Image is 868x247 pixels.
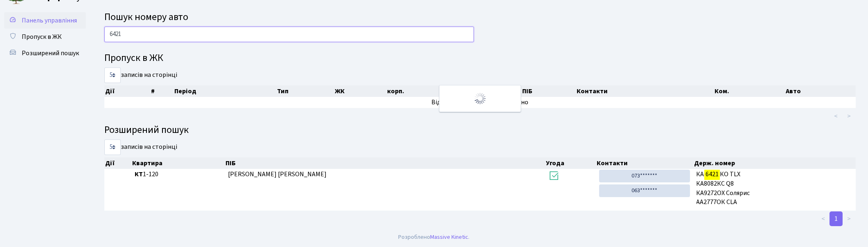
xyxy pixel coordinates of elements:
[104,27,474,42] input: Пошук
[104,97,856,108] td: Відповідних записів не знайдено
[228,170,327,179] span: [PERSON_NAME] [PERSON_NAME]
[785,85,856,97] th: Авто
[693,157,856,169] th: Держ. номер
[473,92,487,105] img: Обробка...
[22,49,79,58] span: Розширений пошук
[135,170,143,179] b: КТ
[104,139,121,155] select: записів на сторінці
[4,45,86,61] a: Розширений пошук
[104,67,121,83] select: записів на сторінці
[131,157,225,169] th: Квартира
[399,233,470,242] div: Розроблено .
[521,85,576,97] th: ПІБ
[22,16,77,25] span: Панель управління
[225,157,546,169] th: ПІБ
[4,29,86,45] a: Пропуск в ЖК
[704,168,720,180] mark: 6421
[104,139,177,155] label: записів на сторінці
[545,157,596,169] th: Угода
[4,12,86,29] a: Панель управління
[276,85,334,97] th: Тип
[431,233,469,241] a: Massive Kinetic
[104,124,856,136] h4: Розширений пошук
[596,157,693,169] th: Контакти
[174,85,277,97] th: Період
[104,52,856,64] h4: Пропуск в ЖК
[576,85,714,97] th: Контакти
[334,85,387,97] th: ЖК
[135,170,221,179] span: 1-120
[697,170,852,207] span: КА КО TLX КА8082КС Q8 КА9272ОХ Солярис АА2777ОК CLA
[104,85,150,97] th: Дії
[150,85,174,97] th: #
[387,85,470,97] th: корп.
[22,32,62,41] span: Пропуск в ЖК
[714,85,785,97] th: Ком.
[104,67,177,83] label: записів на сторінці
[830,211,843,226] a: 1
[104,10,188,24] span: Пошук номеру авто
[104,157,131,169] th: Дії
